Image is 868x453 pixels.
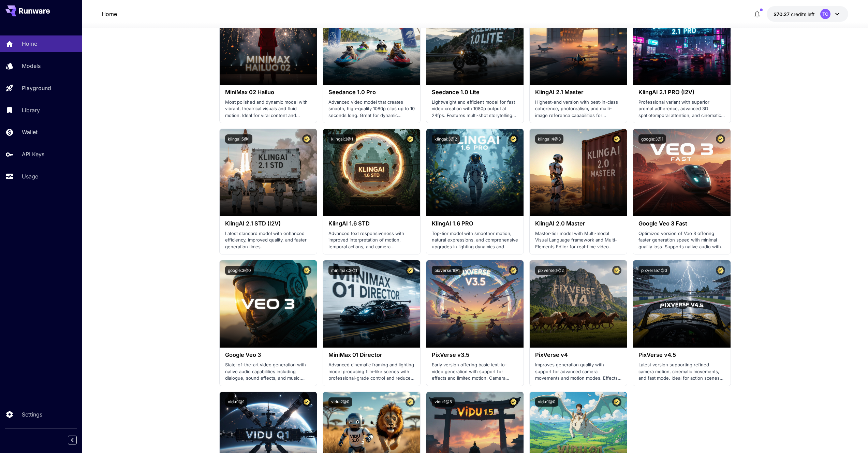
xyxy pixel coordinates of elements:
button: pixverse:1@1 [432,266,462,275]
img: alt [220,260,317,348]
button: Certified Model – Vetted for best performance and includes a commercial license. [509,134,518,144]
button: klingai:3@2 [432,134,460,144]
p: Advanced text responsiveness with improved interpretation of motion, temporal actions, and camera... [328,230,415,250]
button: vidu:1@1 [225,397,247,407]
p: Lightweight and efficient model for fast video creation with 1080p output at 24fps. Features mult... [432,99,518,119]
h3: Seedance 1.0 Pro [328,89,415,96]
img: alt [220,129,317,216]
p: Latest standard model with enhanced efficiency, improved quality, and faster generation times. [225,230,311,250]
p: API Keys [22,150,44,158]
button: Certified Model – Vetted for best performance and includes a commercial license. [612,266,621,275]
button: pixverse:1@3 [638,266,670,275]
button: $70.26675TO [767,6,848,22]
button: Certified Model – Vetted for best performance and includes a commercial license. [406,397,415,407]
p: Master-tier model with Multi-modal Visual Language framework and Multi-Elements Editor for real-t... [535,230,621,250]
button: Certified Model – Vetted for best performance and includes a commercial license. [612,397,621,407]
h3: PixVerse v4.5 [638,352,725,358]
p: Latest version supporting refined camera motion, cinematic movements, and fast mode. Ideal for ac... [638,362,725,382]
p: Improves generation quality with support for advanced camera movements and motion modes. Effects ... [535,362,621,382]
button: pixverse:1@2 [535,266,567,275]
button: Certified Model – Vetted for best performance and includes a commercial license. [406,134,415,144]
button: klingai:5@1 [225,134,252,144]
button: Certified Model – Vetted for best performance and includes a commercial license. [716,134,725,144]
img: alt [426,129,524,216]
p: Home [22,40,37,48]
p: Optimized version of Veo 3 offering faster generation speed with minimal quality loss. Supports n... [638,230,725,250]
h3: KlingAI 1.6 PRO [432,220,518,227]
button: Certified Model – Vetted for best performance and includes a commercial license. [612,134,621,144]
h3: KlingAI 2.1 STD (I2V) [225,220,311,227]
p: Library [22,106,40,114]
img: alt [323,129,420,216]
p: Playground [22,84,51,92]
button: vidu:1@0 [535,397,558,407]
span: credits left [791,11,815,17]
div: Collapse sidebar [73,434,82,446]
button: vidu:1@5 [432,397,455,407]
p: Models [22,62,41,70]
h3: KlingAI 2.0 Master [535,220,621,227]
button: google:3@0 [225,266,254,275]
button: Certified Model – Vetted for best performance and includes a commercial license. [716,266,725,275]
h3: PixVerse v4 [535,352,621,358]
div: TO [820,9,830,19]
h3: Seedance 1.0 Lite [432,89,518,96]
p: Advanced cinematic framing and lighting model producing film-like scenes with professional-grade ... [328,362,415,382]
img: alt [633,260,730,348]
h3: MiniMax 02 Hailuo [225,89,311,96]
img: alt [530,260,627,348]
button: Certified Model – Vetted for best performance and includes a commercial license. [302,266,311,275]
p: Usage [22,172,38,180]
p: Highest-end version with best-in-class coherence, photorealism, and multi-image reference capabil... [535,99,621,119]
img: alt [633,129,730,216]
button: Collapse sidebar [68,436,77,444]
p: Advanced video model that creates smooth, high-quality 1080p clips up to 10 seconds long. Great f... [328,99,415,119]
img: alt [426,260,524,348]
button: Certified Model – Vetted for best performance and includes a commercial license. [302,134,311,144]
button: Certified Model – Vetted for best performance and includes a commercial license. [509,397,518,407]
button: klingai:4@3 [535,134,563,144]
button: google:3@1 [638,134,666,144]
p: Top-tier model with smoother motion, natural expressions, and comprehensive upgrades in lighting ... [432,230,518,250]
p: Early version offering basic text-to-video generation with support for effects and limited motion... [432,362,518,382]
p: Professional variant with superior prompt adherence, advanced 3D spatiotemporal attention, and ci... [638,99,725,119]
h3: Google Veo 3 [225,352,311,358]
button: Certified Model – Vetted for best performance and includes a commercial license. [302,397,311,407]
nav: breadcrumb [102,10,117,18]
p: State-of-the-art video generation with native audio capabilities including dialogue, sound effect... [225,362,311,382]
a: Home [102,10,117,18]
div: $70.26675 [774,11,815,18]
h3: MiniMax 01 Director [328,352,415,358]
button: minimax:2@1 [328,266,360,275]
h3: KlingAI 2.1 PRO (I2V) [638,89,725,96]
h3: KlingAI 2.1 Master [535,89,621,96]
span: $70.27 [774,11,791,17]
p: Wallet [22,128,38,136]
p: Settings [22,410,42,419]
h3: PixVerse v3.5 [432,352,518,358]
p: Most polished and dynamic model with vibrant, theatrical visuals and fluid motion. Ideal for vira... [225,99,311,119]
h3: KlingAI 1.6 STD [328,220,415,227]
img: alt [530,129,627,216]
button: klingai:3@1 [328,134,356,144]
button: Certified Model – Vetted for best performance and includes a commercial license. [509,266,518,275]
h3: Google Veo 3 Fast [638,220,725,227]
button: Certified Model – Vetted for best performance and includes a commercial license. [406,266,415,275]
img: alt [323,260,420,348]
button: vidu:2@0 [328,397,352,407]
